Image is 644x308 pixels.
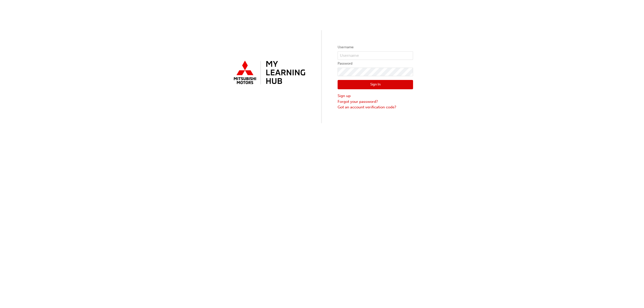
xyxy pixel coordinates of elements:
input: Username [338,51,413,60]
button: Sign In [338,80,413,90]
label: Username [338,44,413,50]
a: Got an account verification code? [338,104,413,110]
a: Forgot your password? [338,99,413,105]
a: Sign up [338,93,413,99]
label: Password [338,61,413,67]
img: mmal [231,59,306,87]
